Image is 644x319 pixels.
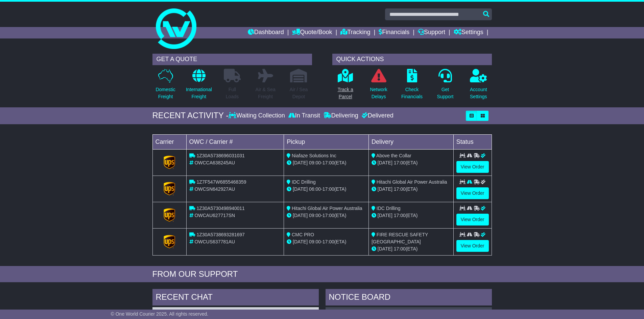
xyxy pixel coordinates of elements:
span: 17:00 [394,213,406,218]
p: Get Support [437,86,453,100]
span: [DATE] [378,160,392,165]
span: [DATE] [293,160,308,165]
span: 09:00 [309,160,321,165]
div: In Transit [287,112,322,119]
span: [DATE] [378,246,392,251]
span: Niafaze Solutions Inc [292,153,336,158]
span: [DATE] [293,186,308,192]
a: Settings [454,27,483,38]
a: AccountSettings [470,69,487,104]
a: Track aParcel [337,69,354,104]
div: - (ETA) [287,159,366,166]
a: View Order [456,214,489,225]
td: Pickup [284,134,369,149]
img: GetCarrierServiceLogo [164,156,175,169]
div: Waiting Collection [229,112,286,119]
span: 17:00 [323,213,334,218]
p: Track a Parcel [338,86,353,100]
td: OWC / Carrier # [186,134,284,149]
a: Quote/Book [292,27,332,38]
td: Carrier [152,134,186,149]
span: 1Z30A5738693281697 [196,232,244,237]
span: CMC PRO [292,232,314,237]
div: (ETA) [372,186,451,193]
span: Above the Collar [376,153,411,158]
span: 1Z30A5738696031031 [196,153,244,158]
span: OWCAU627717SN [194,213,235,218]
div: RECENT CHAT [152,289,319,307]
div: (ETA) [372,212,451,219]
a: View Order [456,161,489,173]
div: FROM OUR SUPPORT [152,269,492,279]
p: Air / Sea Depot [290,86,308,100]
span: Hitachi Global Air Power Australia [292,206,362,211]
div: - (ETA) [287,212,366,219]
span: 17:00 [323,186,334,192]
span: [DATE] [293,213,308,218]
span: IDC Drilling [377,206,401,211]
a: DomesticFreight [155,69,175,104]
span: OWCCA638245AU [194,160,235,165]
span: 09:00 [309,239,321,244]
span: © One World Courier 2025. All rights reserved. [111,311,209,317]
img: GetCarrierServiceLogo [164,208,175,222]
p: International Freight [186,86,212,100]
a: View Order [456,240,489,252]
div: Delivering [322,112,360,119]
span: OWCSN642927AU [194,186,235,192]
span: 09:00 [309,213,321,218]
span: 17:00 [394,246,406,251]
a: View Order [456,187,489,199]
span: 17:00 [394,160,406,165]
p: Account Settings [470,86,487,100]
img: GetCarrierServiceLogo [164,235,175,248]
div: Delivered [360,112,393,119]
div: GET A QUOTE [152,54,312,65]
a: Dashboard [248,27,284,38]
img: GetCarrierServiceLogo [164,182,175,195]
p: Check Financials [401,86,423,100]
span: 17:00 [394,186,406,192]
div: - (ETA) [287,186,366,193]
span: 1Z7F547W6855468359 [196,179,246,185]
span: OWCUS637781AU [194,239,235,244]
p: Air & Sea Freight [256,86,276,100]
div: (ETA) [372,245,451,252]
span: IDC Drilling [292,179,316,185]
div: - (ETA) [287,238,366,245]
div: (ETA) [372,159,451,166]
p: Full Loads [224,86,241,100]
span: [DATE] [378,186,392,192]
span: Hitachi Global Air Power Australia [377,179,447,185]
span: 06:00 [309,186,321,192]
span: 17:00 [323,160,334,165]
div: RECENT ACTIVITY - [152,111,229,121]
td: Delivery [368,134,453,149]
td: Status [453,134,492,149]
span: FIRE RESCUE SAFETY [GEOGRAPHIC_DATA] [372,232,428,244]
a: Support [418,27,445,38]
p: Domestic Freight [156,86,175,100]
a: Tracking [340,27,370,38]
a: Financials [379,27,409,38]
a: GetSupport [436,69,454,104]
span: [DATE] [293,239,308,244]
span: [DATE] [378,213,392,218]
div: QUICK ACTIONS [332,54,492,65]
p: Network Delays [370,86,387,100]
span: 1Z30A5730498940011 [196,206,244,211]
a: CheckFinancials [401,69,423,104]
div: NOTICE BOARD [326,289,492,307]
a: InternationalFreight [186,69,212,104]
a: NetworkDelays [369,69,387,104]
span: 17:00 [323,239,334,244]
